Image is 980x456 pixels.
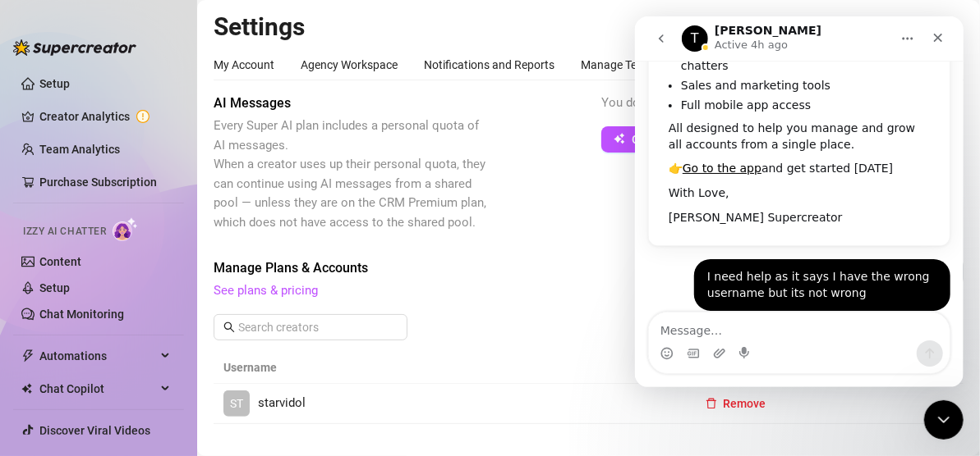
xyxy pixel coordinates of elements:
a: Purchase Subscription [39,169,171,195]
a: Creator Analytics exclamation-circle [39,103,171,130]
span: search [223,321,235,333]
span: delete [706,398,717,409]
span: Username [223,358,660,376]
a: Setup [39,281,70,294]
span: Izzy AI Chatter [23,224,106,239]
a: See plans & pricing [214,283,318,298]
a: Setup [39,77,70,90]
span: You don't have any AI messages included in your current plan [601,95,936,110]
div: My Account [214,56,274,74]
img: AI Chatter [113,217,138,241]
th: Username [214,352,683,384]
span: Automations [39,343,156,369]
span: ST [230,394,243,413]
a: Content [39,255,81,268]
span: Chat Copilot [39,376,156,402]
input: Search creators [238,318,384,336]
img: logo-BBDzfeDw.svg [13,39,136,56]
a: Discover Viral Videos [39,424,150,437]
div: Manage Team & Permissions [581,56,728,74]
span: Get AI Messages [632,133,720,146]
div: Notifications and Reports [424,56,554,74]
a: Chat Monitoring [39,308,124,321]
span: Every Super AI plan includes a personal quota of AI messages. When a creator uses up their person... [214,118,486,230]
span: Remove [724,397,766,410]
div: Agency Workspace [301,56,398,74]
span: Manage Plans & Accounts [214,258,742,278]
span: AI Messages [214,93,490,113]
button: Get AI Messages [601,126,732,153]
img: Chat Copilot [21,383,32,394]
span: starvidol [258,394,306,413]
iframe: Intercom live chat [924,400,964,440]
h2: Settings [214,11,964,43]
a: STstarvidol [223,390,673,417]
iframe: Intercom live chat [635,16,964,387]
span: thunderbolt [21,349,35,363]
button: Remove [692,390,780,417]
a: Team Analytics [39,143,120,156]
